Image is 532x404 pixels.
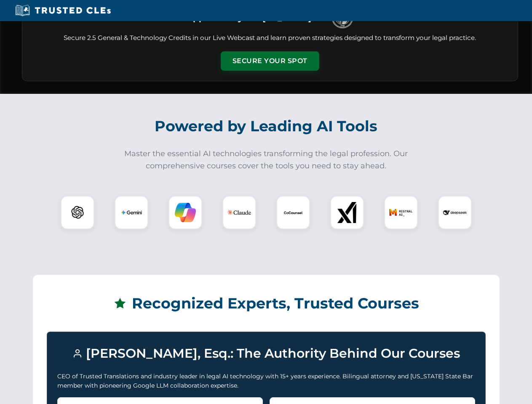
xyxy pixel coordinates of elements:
[276,196,310,229] div: CoCounsel
[168,196,202,229] div: Copilot
[65,200,90,225] img: ChatGPT Logo
[119,148,414,172] p: Master the essential AI technologies transforming the legal profession. Our comprehensive courses...
[443,201,467,224] img: DeepSeek Logo
[384,196,418,229] div: Mistral AI
[330,196,364,229] div: xAI
[13,4,113,17] img: Trusted CLEs
[175,202,196,223] img: Copilot Logo
[121,202,142,223] img: Gemini Logo
[57,342,475,365] h3: [PERSON_NAME], Esq.: The Authority Behind Our Courses
[389,201,413,224] img: Mistral AI Logo
[33,112,500,141] h2: Powered by Leading AI Tools
[222,196,256,229] div: Claude
[337,202,358,223] img: xAI Logo
[283,202,304,223] img: CoCounsel Logo
[438,196,472,229] div: DeepSeek
[221,51,319,71] button: Secure Your Spot
[61,196,94,229] div: ChatGPT
[227,201,251,224] img: Claude Logo
[32,33,508,43] p: Secure 2.5 General & Technology Credits in our Live Webcast and learn proven strategies designed ...
[115,196,148,229] div: Gemini
[47,289,486,318] h2: Recognized Experts, Trusted Courses
[57,372,475,391] p: CEO of Trusted Translations and industry leader in legal AI technology with 15+ years experience....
